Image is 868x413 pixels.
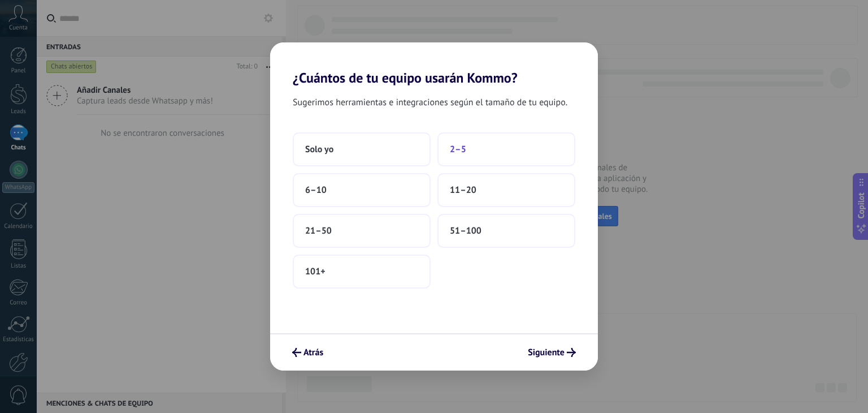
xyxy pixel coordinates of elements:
span: 21–50 [305,225,332,236]
h2: ¿Cuántos de tu equipo usarán Kommo? [270,42,598,86]
span: Solo yo [305,144,333,155]
button: 101+ [293,255,431,289]
button: 21–50 [293,214,431,248]
span: 11–20 [450,184,476,196]
button: Atrás [287,343,328,362]
span: 2–5 [450,144,466,155]
button: Siguiente [523,343,581,362]
button: 6–10 [293,173,431,207]
button: 11–20 [437,173,575,207]
span: 6–10 [305,184,327,196]
button: Solo yo [293,132,431,166]
span: Siguiente [528,349,565,356]
button: 51–100 [437,214,575,248]
span: Atrás [303,349,323,356]
span: 51–100 [450,225,481,236]
span: 101+ [305,266,325,277]
button: 2–5 [437,132,575,166]
span: Sugerimos herramientas e integraciones según el tamaño de tu equipo. [293,95,567,110]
